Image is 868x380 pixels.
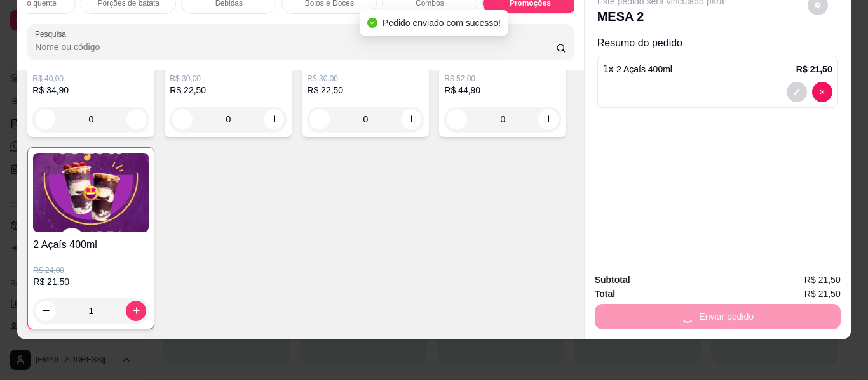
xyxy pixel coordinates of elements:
[33,153,149,232] img: product-image
[170,74,287,84] p: R$ 30,00
[616,64,672,74] span: 2 Açaís 400ml
[35,109,55,129] button: decrease-product-quantity
[170,84,287,96] p: R$ 22,50
[603,62,672,77] p: 1 x
[32,74,149,84] p: R$ 40,00
[597,36,838,51] p: Resumo do pedido
[33,275,149,288] p: R$ 21,50
[307,84,424,96] p: R$ 22,50
[447,109,467,129] button: decrease-product-quantity
[32,84,149,96] p: R$ 34,90
[444,74,561,84] p: R$ 52,00
[444,84,561,96] p: R$ 44,90
[796,63,832,75] p: R$ 21,50
[264,109,284,129] button: increase-product-quantity
[367,18,377,28] span: check-circle
[172,109,193,129] button: decrease-product-quantity
[35,29,71,39] label: Pesquisa
[33,265,149,275] p: R$ 24,00
[595,289,615,299] strong: Total
[804,273,841,287] span: R$ 21,50
[401,109,421,129] button: increase-product-quantity
[595,275,630,285] strong: Subtotal
[597,8,724,25] p: MESA 2
[812,82,832,102] button: decrease-product-quantity
[787,82,807,102] button: decrease-product-quantity
[383,18,501,28] span: Pedido enviado com sucesso!
[33,237,149,252] h4: 2 Açaís 400ml
[538,109,559,129] button: increase-product-quantity
[35,41,556,53] input: Pesquisa
[126,109,147,129] button: increase-product-quantity
[309,109,330,129] button: decrease-product-quantity
[804,287,841,301] span: R$ 21,50
[307,74,424,84] p: R$ 30,00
